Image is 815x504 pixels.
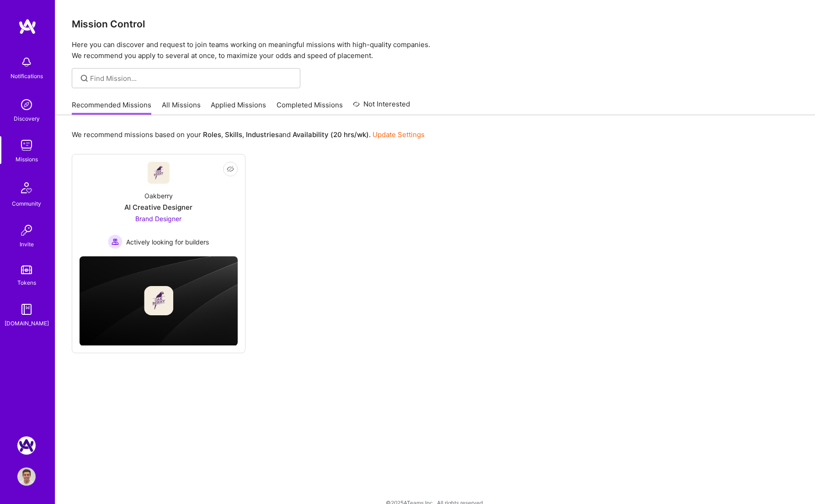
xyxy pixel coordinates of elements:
[17,221,36,239] img: Invite
[144,191,173,201] div: Oakberry
[5,318,49,328] div: [DOMAIN_NAME]
[18,18,37,35] img: logo
[225,130,242,139] b: Skills
[90,74,293,83] input: Find Mission...
[162,100,201,115] a: All Missions
[17,436,36,455] img: A.Team: Google Calendar Integration Testing
[15,467,38,486] a: User Avatar
[16,154,38,164] div: Missions
[17,278,36,287] div: Tokens
[277,100,343,115] a: Completed Missions
[72,100,151,115] a: Recommended Missions
[293,130,369,139] b: Availability (20 hrs/wk)
[14,114,40,123] div: Discovery
[135,215,181,223] span: Brand Designer
[17,467,36,486] img: User Avatar
[12,199,41,208] div: Community
[203,130,221,139] b: Roles
[126,237,209,247] span: Actively looking for builders
[80,256,238,345] img: cover
[108,234,123,249] img: Actively looking for builders
[16,177,37,199] img: Community
[148,162,170,184] img: Company Logo
[80,162,238,249] a: Company LogoOakberryAI Creative DesignerBrand Designer Actively looking for buildersActively look...
[124,202,192,212] div: AI Creative Designer
[373,130,425,139] a: Update Settings
[79,73,90,84] i: icon SearchGrey
[227,165,234,173] i: icon EyeClosed
[21,265,32,274] img: tokens
[17,300,36,318] img: guide book
[17,53,36,71] img: bell
[20,239,34,249] div: Invite
[11,71,43,81] div: Notifications
[72,18,799,30] h3: Mission Control
[144,286,173,315] img: Company logo
[15,436,38,455] a: A.Team: Google Calendar Integration Testing
[246,130,279,139] b: Industries
[72,39,799,61] p: Here you can discover and request to join teams working on meaningful missions with high-quality ...
[353,99,410,115] a: Not Interested
[72,130,425,139] p: We recommend missions based on your , , and .
[17,136,36,154] img: teamwork
[211,100,266,115] a: Applied Missions
[17,95,36,114] img: discovery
